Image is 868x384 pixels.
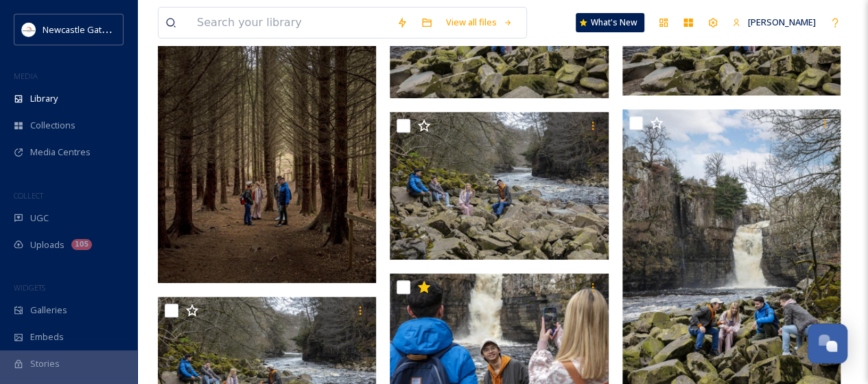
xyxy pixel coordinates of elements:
[30,330,64,343] span: Embeds
[14,190,43,201] span: COLLECT
[30,146,91,159] span: Media Centres
[30,92,58,105] span: Library
[190,8,390,38] input: Search your library
[30,238,64,251] span: Uploads
[22,23,36,36] img: DqD9wEUd_400x400.jpg
[390,111,611,259] img: 080 NGI Gateway Durham.JPG
[30,212,49,225] span: UGC
[30,304,67,317] span: Galleries
[439,9,519,36] a: View all files
[725,9,823,36] a: [PERSON_NAME]
[71,239,92,250] div: 105
[576,13,644,32] a: What's New
[14,282,45,293] span: WIDGETS
[808,324,847,363] button: Open Chat
[30,357,60,370] span: Stories
[43,23,169,36] span: Newcastle Gateshead Initiative
[14,71,38,81] span: MEDIA
[748,16,816,28] span: [PERSON_NAME]
[30,119,75,132] span: Collections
